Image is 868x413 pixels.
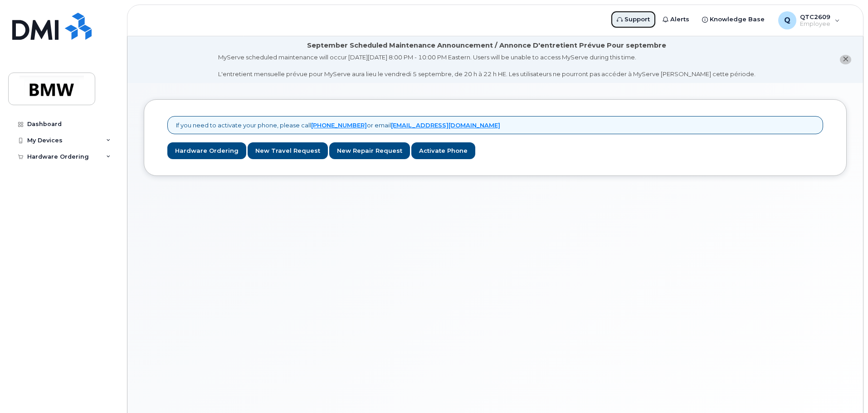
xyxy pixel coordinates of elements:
[248,142,328,159] a: New Travel Request
[329,142,410,159] a: New Repair Request
[829,374,861,406] iframe: Messenger Launcher
[411,142,475,159] a: Activate Phone
[840,55,851,64] button: close notification
[311,121,367,129] a: [PHONE_NUMBER]
[391,121,500,129] a: [EMAIL_ADDRESS][DOMAIN_NAME]
[307,41,666,50] div: September Scheduled Maintenance Announcement / Annonce D'entretient Prévue Pour septembre
[218,53,756,78] div: MyServe scheduled maintenance will occur [DATE][DATE] 8:00 PM - 10:00 PM Eastern. Users will be u...
[176,121,500,130] p: If you need to activate your phone, please call or email
[167,142,246,159] a: Hardware Ordering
